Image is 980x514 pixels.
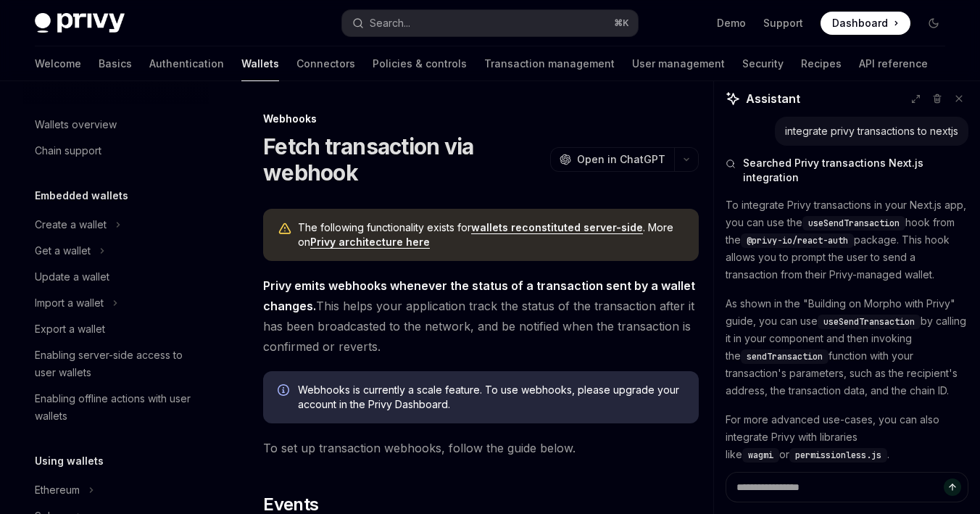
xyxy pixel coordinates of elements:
[746,90,800,107] span: Assistant
[785,124,958,138] div: integrate privy transactions to nextjs
[263,112,699,126] div: Webhooks
[823,316,915,328] span: useSendTransaction
[23,342,209,386] a: Enabling server-side access to user wallets
[298,220,684,249] span: The following functionality exists for . More on
[278,222,292,236] svg: Warning
[263,133,544,186] h1: Fetch transaction via webhook
[241,46,279,81] a: Wallets
[35,268,109,286] div: Update a wallet
[99,46,132,81] a: Basics
[296,46,355,81] a: Connectors
[550,147,674,172] button: Open in ChatGPT
[748,449,773,461] span: wagmi
[35,452,104,470] h5: Using wallets
[471,221,643,234] a: wallets reconstituted server-side
[808,217,900,229] span: useSendTransaction
[614,17,629,29] span: ⌘ K
[35,142,101,159] div: Chain support
[35,481,80,499] div: Ethereum
[35,46,81,81] a: Welcome
[35,13,125,33] img: dark logo
[743,156,968,185] span: Searched Privy transactions Next.js integration
[263,278,695,313] strong: Privy emits webhooks whenever the status of a transaction sent by a wallet changes.
[278,384,292,399] svg: Info
[23,386,209,429] a: Enabling offline actions with user wallets
[747,351,823,362] span: sendTransaction
[342,10,638,36] button: Search...⌘K
[632,46,725,81] a: User management
[370,14,410,32] div: Search...
[310,236,430,249] a: Privy architecture here
[726,295,968,399] p: As shown in the "Building on Morpho with Privy" guide, you can use by calling it in your componen...
[726,156,968,185] button: Searched Privy transactions Next.js integration
[35,294,104,312] div: Import a wallet
[35,390,200,425] div: Enabling offline actions with user wallets
[35,347,200,381] div: Enabling server-side access to user wallets
[35,116,117,133] div: Wallets overview
[717,16,746,30] a: Demo
[35,320,105,338] div: Export a wallet
[742,46,784,81] a: Security
[726,411,968,463] p: For more advanced use-cases, you can also integrate Privy with libraries like or .
[859,46,928,81] a: API reference
[263,275,699,357] span: This helps your application track the status of the transaction after it has been broadcasted to ...
[373,46,467,81] a: Policies & controls
[23,112,209,138] a: Wallets overview
[35,187,128,204] h5: Embedded wallets
[23,264,209,290] a: Update a wallet
[763,16,803,30] a: Support
[726,196,968,283] p: To integrate Privy transactions in your Next.js app, you can use the hook from the package. This ...
[35,216,107,233] div: Create a wallet
[23,138,209,164] a: Chain support
[263,438,699,458] span: To set up transaction webhooks, follow the guide below.
[821,12,910,35] a: Dashboard
[832,16,888,30] span: Dashboard
[577,152,665,167] span: Open in ChatGPT
[298,383,684,412] span: Webhooks is currently a scale feature. To use webhooks, please upgrade your account in the Privy ...
[801,46,842,81] a: Recipes
[747,235,848,246] span: @privy-io/react-auth
[35,242,91,260] div: Get a wallet
[795,449,881,461] span: permissionless.js
[484,46,615,81] a: Transaction management
[944,478,961,496] button: Send message
[149,46,224,81] a: Authentication
[23,316,209,342] a: Export a wallet
[922,12,945,35] button: Toggle dark mode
